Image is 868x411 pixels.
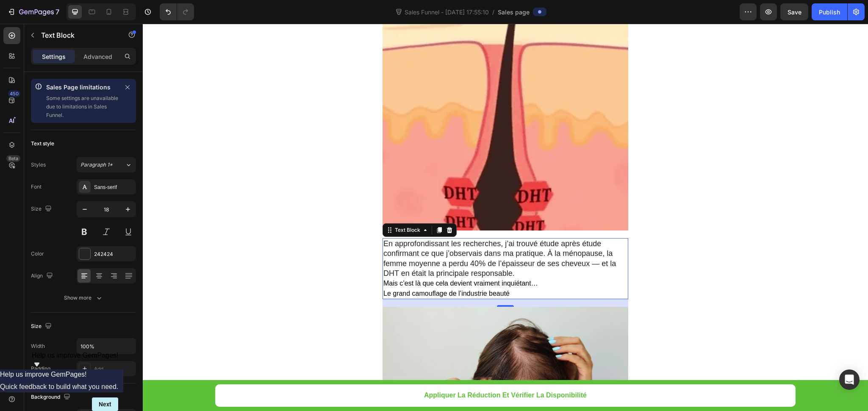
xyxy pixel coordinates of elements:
iframe: Design area [143,24,868,411]
p: Advanced [83,52,112,61]
div: Font [31,183,42,191]
div: Publish [819,8,840,17]
div: Rich Text Editor. Editing area: main [240,214,485,275]
div: Beta [6,155,20,162]
span: Le grand camouflage de l’industrie beauté [241,266,367,273]
input: Auto [77,339,136,354]
span: / [492,8,494,17]
button: Show survey - Help us improve GemPages! [32,352,119,369]
p: En approfondissant les recherches, j’ai trouvé étude après étude confirmant ce que j’observais da... [241,215,485,255]
div: Open Intercom Messenger [839,369,860,390]
div: Color [31,250,44,258]
div: Text Block [250,203,279,210]
div: Undo/Redo [160,3,194,20]
div: Size [31,203,53,215]
div: Text style [31,140,54,147]
span: Mais c’est là que cela devient vraiment inquiétant… [241,256,395,263]
span: Sales Funnel - [DATE] 17:55:10 [403,8,491,17]
div: Align [31,270,55,282]
strong: Appliquer La Réduction Et Vérifier La Disponibilité [281,368,444,375]
p: Settings [42,52,66,61]
div: 450 [8,90,20,97]
div: Show more [64,294,103,302]
div: Styles [31,161,46,169]
div: Sans-serif [94,183,134,191]
button: Show more [31,290,136,305]
p: Text Block [41,30,113,40]
p: Sales Page limitations [46,82,119,92]
button: 7 [3,3,63,20]
span: Help us improve GemPages! [32,352,119,359]
div: Size [31,321,53,332]
button: Save [780,3,808,20]
div: Width [31,342,45,350]
p: 7 [55,7,59,17]
button: Publish [812,3,847,20]
button: Paragraph 1* [77,157,136,172]
span: Paragraph 1* [80,161,113,169]
span: Sales page [498,8,530,17]
span: Save [788,8,801,16]
p: Some settings are unavailable due to limitations in Sales Funnel. [46,94,119,119]
div: 242424 [94,250,134,258]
